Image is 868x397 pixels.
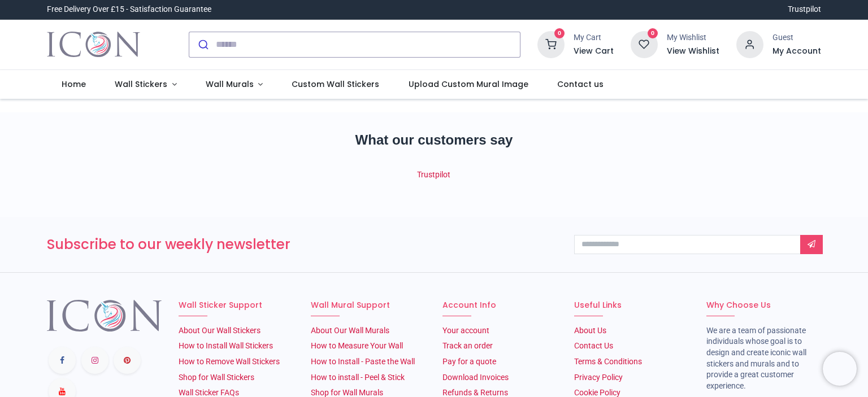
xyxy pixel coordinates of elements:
[47,29,140,60] img: Icon Wall Stickers
[442,341,493,350] a: Track an order
[574,326,606,335] a: About Us​
[179,388,239,397] a: Wall Sticker FAQs
[311,300,426,311] h6: Wall Mural Support
[442,326,489,335] a: Your account
[179,300,293,311] h6: Wall Sticker Support
[191,70,277,99] a: Wall Murals
[115,78,167,90] span: Wall Stickers
[189,32,216,57] button: Submit
[47,235,557,254] h3: Subscribe to our weekly newsletter
[574,32,614,43] div: My Cart
[311,341,403,350] a: How to Measure Your Wall
[179,341,273,350] a: How to Install Wall Stickers
[292,78,379,90] span: Custom Wall Stickers
[706,325,821,392] li: We are a team of passionate individuals whose goal is to design and create iconic wall stickers a...
[574,373,623,382] a: Privacy Policy
[574,46,614,57] a: View Cart
[706,300,821,311] h6: Why Choose Us
[409,78,528,90] span: Upload Custom Mural Image
[311,373,405,382] a: How to install - Peel & Stick
[442,357,496,366] a: Pay for a quote
[574,341,613,350] a: Contact Us
[47,130,821,150] h2: What our customers say
[557,78,604,90] span: Contact us
[554,28,565,39] sup: 0
[311,326,389,335] a: About Our Wall Murals
[648,28,658,39] sup: 0
[667,46,719,57] a: View Wishlist
[823,352,857,386] iframe: Brevo live chat
[788,4,821,15] a: Trustpilot
[631,39,658,48] a: 0
[574,388,620,397] a: Cookie Policy
[574,300,689,311] h6: Useful Links
[179,357,280,366] a: How to Remove Wall Stickers
[62,78,86,90] span: Home
[179,326,261,335] a: About Our Wall Stickers
[206,78,254,90] span: Wall Murals
[772,32,821,43] div: Guest
[772,46,821,57] a: My Account
[47,4,211,15] div: Free Delivery Over £15 - Satisfaction Guarantee
[537,39,565,48] a: 0
[100,70,191,99] a: Wall Stickers
[311,388,383,397] a: Shop for Wall Murals
[442,388,508,397] a: Refunds & Returns
[311,357,415,366] a: How to Install - Paste the Wall
[179,373,254,382] a: Shop for Wall Stickers
[442,373,509,382] a: Download Invoices
[574,357,642,366] a: Terms & Conditions
[47,29,140,60] a: Logo of Icon Wall Stickers
[442,300,557,311] h6: Account Info
[417,170,450,179] a: Trustpilot
[667,32,719,43] div: My Wishlist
